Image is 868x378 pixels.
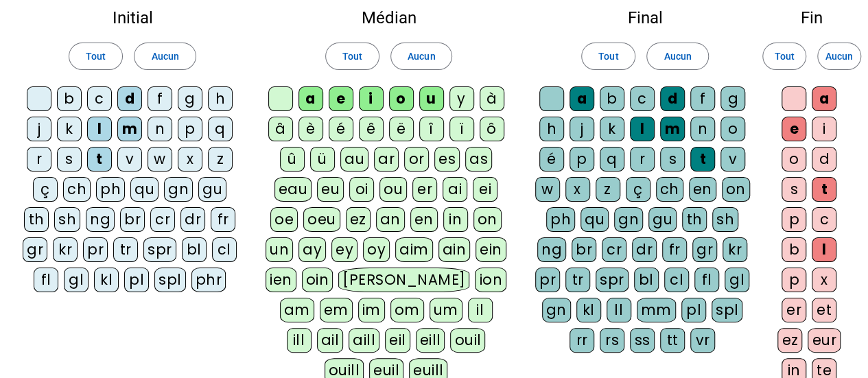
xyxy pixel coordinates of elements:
div: w [148,147,172,172]
div: ey [331,237,357,262]
div: a [812,86,836,111]
div: ss [630,328,655,353]
div: et [812,298,836,322]
div: ain [438,237,471,262]
div: ez [346,207,371,232]
div: br [120,207,145,232]
div: g [720,86,745,111]
div: gn [542,298,571,322]
button: Tout [325,43,379,70]
div: h [208,86,233,111]
div: v [720,147,745,172]
span: Tout [774,48,794,64]
div: x [565,177,590,202]
button: Aucun [646,43,708,70]
div: m [660,117,685,141]
div: é [539,147,564,172]
div: gn [164,177,193,202]
div: s [660,147,685,172]
div: ai [443,177,467,202]
div: f [690,86,715,111]
div: t [87,147,112,172]
div: u [419,86,444,111]
div: dr [632,237,657,262]
div: au [340,147,368,172]
div: c [812,207,836,232]
div: ou [379,177,407,202]
div: l [87,117,112,141]
div: t [690,147,715,172]
div: ô [480,117,504,141]
div: ph [96,177,125,202]
div: pl [124,268,149,292]
div: l [630,117,655,141]
button: Tout [581,43,635,70]
div: cl [212,237,237,262]
div: û [280,147,305,172]
div: ein [476,237,506,262]
div: r [630,147,655,172]
div: th [24,207,49,232]
div: un [266,237,293,262]
div: sh [54,207,80,232]
div: î [419,117,444,141]
div: g [178,86,202,111]
div: à [480,86,504,111]
div: n [690,117,715,141]
div: p [782,268,806,292]
div: oy [363,237,390,262]
div: ll [607,298,631,322]
div: eur [808,328,841,353]
div: ch [656,177,683,202]
div: ch [63,177,91,202]
div: eau [274,177,312,202]
div: il [468,298,493,322]
div: ail [317,328,344,353]
div: fl [34,268,58,292]
div: b [782,237,806,262]
div: er [782,298,806,322]
div: rs [600,328,624,353]
span: Aucun [825,48,853,64]
div: y [449,86,474,111]
div: e [329,86,353,111]
div: cr [602,237,626,262]
span: Tout [342,48,362,64]
div: ay [298,237,326,262]
h2: Fin [777,10,846,26]
div: br [572,237,596,262]
div: q [600,147,624,172]
div: x [178,147,202,172]
div: ion [475,268,506,292]
div: ph [546,207,575,232]
div: phr [191,268,226,292]
div: p [178,117,202,141]
div: t [812,177,836,202]
div: d [660,86,685,111]
div: an [376,207,405,232]
div: ien [266,268,296,292]
div: bl [182,237,207,262]
div: o [389,86,414,111]
div: gl [64,268,89,292]
div: [PERSON_NAME] [338,268,469,292]
div: b [600,86,624,111]
div: e [782,117,806,141]
div: o [720,117,745,141]
div: fr [211,207,235,232]
div: c [630,86,655,111]
div: vr [690,328,715,353]
div: spl [712,298,743,322]
div: ouil [450,328,485,353]
div: gu [648,207,677,232]
div: spr [143,237,176,262]
h2: Final [535,10,755,26]
div: m [117,117,142,141]
div: tr [113,237,138,262]
div: qu [130,177,159,202]
div: ng [537,237,566,262]
div: eu [317,177,344,202]
div: z [208,147,233,172]
div: s [782,177,806,202]
div: pl [681,298,706,322]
